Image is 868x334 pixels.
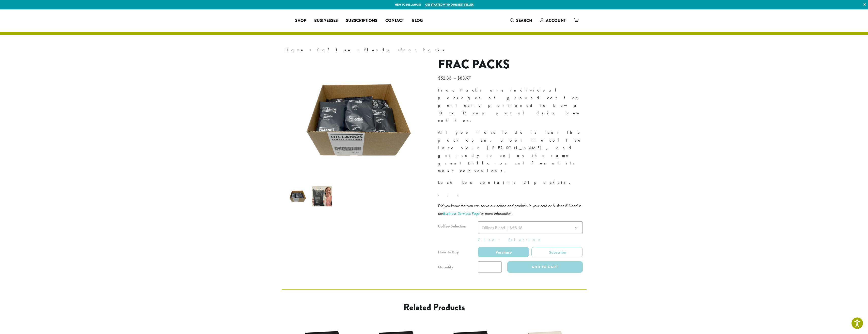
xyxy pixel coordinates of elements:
[438,190,583,198] p: . . .
[286,47,304,53] a: Home
[314,18,338,24] span: Businesses
[546,18,566,23] span: Account
[425,3,474,7] a: Get started with our best seller
[438,129,583,174] p: All you have to do is tear the pack open, pour the coffee into your [PERSON_NAME], and get ready ...
[438,57,583,72] h1: Frac Packs
[323,302,546,313] h2: Related products
[295,18,306,24] span: Shop
[317,47,352,53] a: Coffee
[438,86,583,125] p: Frac Packs are individual packages of ground coffee perfectly portioned to brew a 10 to 12 cup po...
[438,203,581,216] i: Did you know that you can serve our coffee and products in your cafe or business? Head to our for...
[357,45,359,53] span: ›
[310,45,311,53] span: ›
[385,18,404,24] span: Contact
[506,16,536,25] a: Search
[286,47,583,53] nav: Breadcrumb
[516,18,532,23] span: Search
[346,18,377,24] span: Subscriptions
[443,211,480,216] a: Business Services Page
[454,75,456,81] span: –
[438,179,583,186] p: Each box contains 21 packets.
[438,75,453,81] bdi: 52.86
[291,17,310,25] a: Shop
[398,45,400,53] span: ›
[364,47,392,53] a: Blends
[288,186,308,206] img: DCR Frac Pack | Pre-Ground Pre-Portioned Coffees
[438,75,440,81] span: $
[457,75,460,81] span: $
[312,186,332,206] img: Frac Packs - Image 2
[457,75,472,81] bdi: 83.97
[412,18,423,24] span: Blog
